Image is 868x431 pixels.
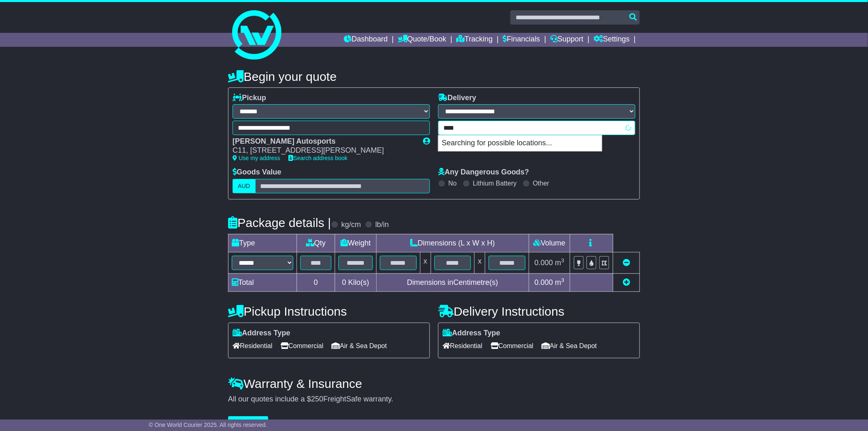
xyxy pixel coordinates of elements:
td: Dimensions (L x W x H) [376,234,529,252]
td: Kilo(s) [335,273,377,291]
td: Volume [529,234,570,252]
label: kg/cm [341,220,361,229]
div: [PERSON_NAME] Autosports [233,137,415,146]
label: Goods Value [233,168,281,177]
label: Delivery [438,94,476,103]
h4: Begin your quote [228,70,640,83]
a: Dashboard [344,33,388,47]
span: 0 [342,278,346,287]
td: Qty [297,234,335,252]
h4: Package details | [228,216,331,229]
a: Settings [594,33,630,47]
span: 0.000 [535,259,553,267]
label: Any Dangerous Goods? [438,168,529,177]
label: No [448,179,457,187]
span: Residential [233,339,272,352]
span: © One World Courier 2025. All rights reserved. [149,422,267,428]
label: Address Type [443,329,500,338]
span: Commercial [491,339,533,352]
td: Type [228,234,297,252]
a: Support [550,33,584,47]
div: C11, [STREET_ADDRESS][PERSON_NAME] [233,146,415,155]
h4: Pickup Instructions [228,305,430,318]
h4: Delivery Instructions [438,305,640,318]
span: Air & Sea Depot [542,339,597,352]
span: Residential [443,339,482,352]
label: Address Type [233,329,290,338]
td: x [420,252,431,273]
a: Quote/Book [398,33,446,47]
span: Commercial [281,339,323,352]
label: AUD [233,179,256,193]
a: Use my address [233,155,280,161]
span: 250 [311,395,323,403]
label: Lithium Battery [473,179,517,187]
p: Searching for possible locations... [439,135,602,151]
button: Get Quotes [228,416,268,431]
span: m [555,278,564,287]
a: Add new item [623,278,630,287]
a: Financials [503,33,540,47]
sup: 3 [561,257,564,264]
span: m [555,259,564,267]
sup: 3 [561,277,564,283]
h4: Warranty & Insurance [228,377,640,390]
a: Remove this item [623,259,630,267]
label: lb/in [375,220,389,229]
td: x [475,252,485,273]
a: Tracking [457,33,493,47]
td: Dimensions in Centimetre(s) [376,273,529,291]
span: 0.000 [535,278,553,287]
div: All our quotes include a $ FreightSafe warranty. [228,395,640,404]
typeahead: Please provide city [438,121,635,135]
td: 0 [297,273,335,291]
span: Air & Sea Depot [332,339,387,352]
label: Pickup [233,94,266,103]
label: Other [533,179,549,187]
a: Search address book [288,155,347,161]
td: Weight [335,234,377,252]
td: Total [228,273,297,291]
